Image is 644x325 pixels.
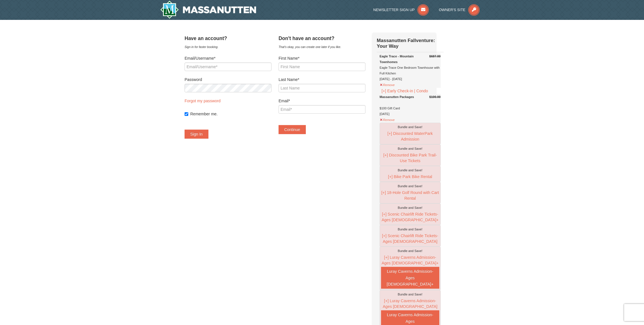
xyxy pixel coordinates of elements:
button: [+] Luray Caverns Admission- Ages [DEMOGRAPHIC_DATA] [381,297,439,310]
a: Massanutten Resort [160,1,256,19]
div: Bundle and Save! [381,291,439,297]
input: Last Name [279,84,365,92]
button: Continue [279,125,306,134]
label: Remember me. [190,111,271,117]
input: Email* [279,105,365,114]
button: Sign In [185,130,208,139]
a: Forgot my password [185,99,221,103]
h4: Have an account? [185,36,271,41]
span: Owner's Site [439,8,466,12]
div: $100 Gift Card [DATE] [380,94,441,117]
del: $687.00 [429,55,441,58]
button: Remove [380,116,395,123]
button: [+] Discounted Bike Park Trail-Use Tickets [381,151,439,164]
input: First Name [279,63,365,71]
div: Bundle and Save! [381,226,439,232]
strong: Massanutten Fallventure: Your Way [377,38,435,49]
button: [+] 18-Hole Golf Round with Cart Rental [381,189,439,202]
span: Newsletter Sign Up [373,8,415,12]
img: Massanutten Resort Logo [160,1,256,19]
a: Newsletter Sign Up [373,8,429,12]
input: Email/Username* [185,63,271,71]
div: Bundle and Save! [381,124,439,130]
div: Massanutten Packages [380,94,441,100]
button: [+] Scenic Chairlift Ride Tickets- Ages [DEMOGRAPHIC_DATA]+ [381,211,439,224]
div: Eagle Trace One Bedroom Townhouse with Full Kitchen [DATE] - [DATE] [380,53,441,82]
label: First Name* [279,55,365,61]
del: $100.00 [429,95,441,99]
label: Email/Username* [185,55,271,61]
label: Password [185,77,271,82]
label: Last Name* [279,77,365,82]
a: Owner's Site [439,8,480,12]
button: [+] Discounted WaterPark Admission [381,130,439,143]
h4: Don't have an account? [279,36,365,41]
button: [+] Early Check-in | Condo [380,88,430,94]
div: Bundle and Save! [381,183,439,189]
button: [+] Scenic Chairlift Ride Tickets- Ages [DEMOGRAPHIC_DATA] [381,232,439,245]
div: Bundle and Save! [381,167,439,173]
div: That's okay, you can create one later if you like. [279,44,365,50]
button: [+] Bike Park Bike Rental [381,173,439,180]
button: Luray Caverns Admission- Ages [DEMOGRAPHIC_DATA]+ [381,267,439,289]
div: Bundle and Save! [381,146,439,151]
strong: Eagle Trace - Mountain Townhomes [380,55,414,64]
button: Remove [380,81,395,88]
label: Email* [279,98,365,104]
div: Bundle and Save! [381,205,439,211]
div: Bundle and Save! [381,248,439,254]
div: Sign in for faster booking. [185,44,271,50]
button: [+] Luray Caverns Admission- Ages [DEMOGRAPHIC_DATA]+ [381,254,439,267]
